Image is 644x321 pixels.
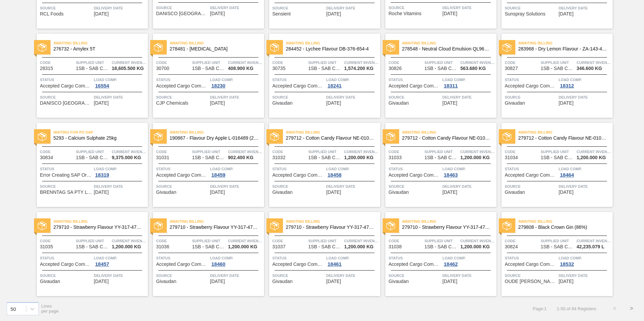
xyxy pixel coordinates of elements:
[577,155,606,160] span: 1,200.000 KG
[443,4,495,11] span: Delivery Date
[272,173,325,178] span: Accepted Cargo Composition
[559,76,611,83] span: Load Comp.
[443,11,457,16] span: 08/10/2025
[424,238,459,244] span: Supplied Unit
[505,244,518,249] span: 30824
[460,244,490,249] span: 1,200.000 KG
[518,129,613,136] span: Awaiting Billing
[503,132,511,141] img: status
[386,43,395,52] img: status
[156,59,191,66] span: Code
[443,261,459,267] div: 18462
[210,190,225,195] span: 08/24/2025
[424,148,459,155] span: Supplied Unit
[443,166,495,172] span: Load Comp.
[210,166,262,172] span: Load Comp.
[170,136,259,141] span: 190867 - Flavour Dry Apple L-016489 (25KG)
[112,238,146,244] span: Current inventory
[210,272,262,279] span: Delivery Date
[54,218,148,225] span: Awaiting Billing
[577,244,605,249] span: 42,235.079 L
[272,148,307,155] span: Code
[443,255,495,267] a: Load Comp.18462
[210,255,262,267] a: Load Comp.18460
[270,132,279,141] img: status
[156,272,208,279] span: Source
[156,155,169,160] span: 31031
[170,218,264,225] span: Awaiting Billing
[559,255,611,267] a: Load Comp.18532
[38,132,46,141] img: status
[286,129,380,136] span: Awaiting Billing
[559,166,611,172] span: Load Comp.
[32,212,148,296] a: statusAwaiting Billing279710 - Strawberry Flavour YY-317-475-2Code31035Supplied Unit1SB - SAB Cha...
[541,66,574,71] span: 1SB - SAB Chamdor Brewery
[518,136,607,141] span: 279712 - Cotton Candy Flavour NE-010-669-8
[148,34,264,118] a: statusAwaiting Billing278481 - [MEDICAL_DATA]Code30700Supplied Unit1SB - SAB Chamdor BreweryCurre...
[156,262,208,267] span: Accepted Cargo Composition
[559,11,574,16] span: 08/11/2025
[156,166,208,172] span: Status
[577,66,602,71] span: 346.600 KG
[210,261,227,267] div: 18460
[156,4,208,11] span: Source
[94,279,109,284] span: 08/24/2025
[94,172,111,178] div: 18319
[94,5,146,11] span: Delivery Date
[559,272,611,279] span: Delivery Date
[40,279,60,284] span: Givaudan
[154,221,163,230] img: status
[286,136,375,141] span: 279712 - Cotton Candy Flavour NE-010-669-8
[272,272,325,279] span: Source
[192,59,226,66] span: Supplied Unit
[326,76,379,88] a: Load Comp.18241
[264,34,380,118] a: statusAwaiting Billing284452 - Lychee Flavour DB-376-654-4Code30735Supplied Unit1SB - SAB Chamdor...
[40,101,92,106] span: DANISCO SOUTH AFRICA (PTY) LTD
[272,238,307,244] span: Code
[210,183,262,190] span: Delivery Date
[308,148,343,155] span: Supplied Unit
[496,34,613,118] a: statusAwaiting Billing283968 - Dry Lemon Flavour - ZA-143-455-5Code30827Supplied Unit1SB - SAB Ch...
[156,101,188,106] span: CJP Chemicals
[76,148,110,155] span: Supplied Unit
[326,101,341,106] span: 08/16/2025
[386,132,395,141] img: status
[286,40,380,46] span: Awaiting Billing
[94,166,146,178] a: Load Comp.18319
[170,129,264,136] span: Awaiting Billing
[389,262,441,267] span: Accepted Cargo Composition
[443,94,495,101] span: Delivery Date
[94,76,146,83] span: Load Comp.
[38,43,46,52] img: status
[94,183,146,190] span: Delivery Date
[424,59,459,66] span: Supplied Unit
[94,83,111,88] div: 16554
[40,83,92,88] span: Accepted Cargo Composition
[424,244,458,249] span: 1SB - SAB Chamdor Brewery
[40,190,92,195] span: BRENNTAG SA PTY LTD
[505,262,557,267] span: Accepted Cargo Composition
[505,101,525,106] span: Givaudan
[286,218,380,225] span: Awaiting Billing
[389,148,423,155] span: Code
[210,101,225,106] span: 08/16/2025
[170,40,264,46] span: Awaiting Billing
[505,148,539,155] span: Code
[443,190,457,195] span: 08/24/2025
[40,272,92,279] span: Source
[210,279,225,284] span: 08/24/2025
[505,155,518,160] span: 31034
[505,272,557,279] span: Source
[170,46,259,51] span: 278481 - Sodium Benzoate
[54,225,142,230] span: 279710 - Strawberry Flavour YY-317-475-2
[326,166,379,178] a: Load Comp.18458
[518,40,613,46] span: Awaiting Billing
[210,4,262,11] span: Delivery Date
[389,238,423,244] span: Code
[272,155,286,160] span: 31032
[496,123,613,207] a: statusAwaiting Billing279712 - Cotton Candy Flavour NE-010-669-8Code31034Supplied Unit1SB - SAB C...
[156,190,176,195] span: Givaudan
[518,46,607,51] span: 283968 - Dry Lemon Flavour - ZA-143-455-5
[40,94,92,101] span: Source
[559,76,611,88] a: Load Comp.18312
